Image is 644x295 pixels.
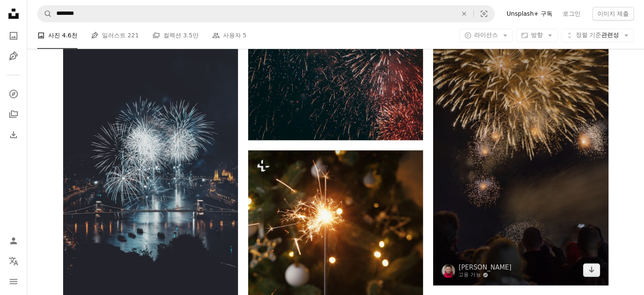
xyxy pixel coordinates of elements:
span: 관련성 [576,31,619,40]
a: 고용 가능 [459,272,511,278]
button: 이미지 제출 [592,7,634,20]
a: Unsplash+ 구독 [501,7,557,20]
a: 야간에 불꽃놀이를 구경하는 사람들 [433,149,608,157]
a: [PERSON_NAME] [459,263,511,272]
a: 홈 — Unsplash [5,5,22,24]
form: 사이트 전체에서 이미지 찾기 [37,5,495,22]
a: 사용자 5 [212,22,246,49]
button: 메뉴 [5,273,22,290]
button: 시각적 검색 [474,6,494,22]
a: 사진 [5,27,22,44]
a: 로그인 / 가입 [5,232,22,249]
img: Michael Fousert의 프로필로 이동 [442,264,455,278]
a: 일러스트 [5,48,22,65]
a: 로그인 [558,7,586,20]
button: 방향 [516,29,558,42]
a: 탐색 [5,85,22,102]
a: 다운로드 내역 [5,126,22,143]
button: 언어 [5,253,22,270]
a: 다운로드 [583,263,600,277]
span: 3.5만 [183,31,198,40]
a: 컬렉션 3.5만 [152,22,199,49]
a: 일러스트 221 [91,22,139,49]
button: 삭제 [455,6,473,22]
span: 221 [127,31,139,40]
span: 정렬 기준 [576,32,601,39]
a: 야간에 다리 위의 불꽃놀이 [63,172,238,180]
a: 컬렉션 [5,106,22,123]
button: Unsplash 검색 [38,6,52,22]
button: 라이선스 [459,29,513,42]
span: 라이선스 [474,32,498,39]
span: 방향 [531,32,543,39]
span: 5 [243,31,246,40]
a: 축제 저녁 방에서 크리스마스 트리 조명을 배경으로 불타는 폭죽을 들고 있습니다. 새해 복 많이 받으세요! 여자 손에 빛나는 불꽃놀이 벵골. 텍스트를 위한 공간입니다. 대기 순간 [248,278,423,285]
button: 정렬 기준관련성 [561,29,634,42]
img: 야간에 불꽃놀이를 구경하는 사람들 [433,22,608,285]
